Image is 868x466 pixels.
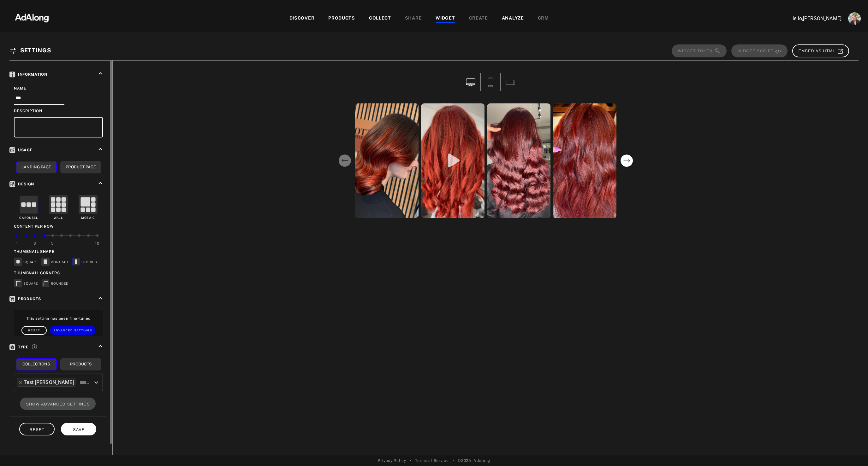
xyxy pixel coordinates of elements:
button: EMBED AS HTML [792,44,849,57]
span: RESET [30,428,45,432]
div: Thumbnail Shape [14,249,103,254]
span: Advanced Settings [54,329,92,332]
div: SQUARE [14,258,38,267]
span: Settings [20,47,51,54]
span: Choose if your widget will display content based on collections or products [32,343,37,349]
div: open the preview of the instagram content created by etiane_almeidasilva [486,102,552,219]
div: 5 [51,241,54,246]
svg: next [620,154,633,167]
span: ⚠️ Please save or reset your changes to copy the script [731,44,788,57]
div: WIDGET [436,15,455,22]
span: • [453,458,454,463]
button: SAVE [61,423,96,435]
div: open the preview of the instagram content created by theochairapist [552,102,618,219]
div: ROUNDED [41,279,68,288]
div: 3 [33,241,36,246]
i: keyboard_arrow_up [97,343,104,350]
span: Products [9,297,41,301]
span: Design [9,182,34,186]
img: ACg8ocLjEk1irI4XXb49MzUGwa4F_C3PpCyg-3CPbiuLEZrYEA=s96-c [848,12,861,25]
button: Landing Page [16,161,57,173]
button: RESET [19,423,55,435]
div: PRODUCTS [328,15,355,22]
button: Reset [21,326,47,335]
i: keyboard_arrow_up [97,146,104,153]
div: 1 [16,241,18,246]
span: EMBED AS HTML [799,49,843,53]
div: CRM [538,15,549,22]
a: Privacy Policy [378,458,406,463]
div: Name [14,85,103,91]
button: Products [60,358,101,370]
button: SHOW ADVANCED SETTINGS [20,398,96,410]
a: Terms of Service [415,458,449,463]
div: COLLECT [369,15,391,22]
iframe: Chat Widget [836,436,868,466]
div: open the preview of the instagram content created by roxanaoltean_hairartistarad [420,102,486,219]
span: SAVE [73,428,85,432]
div: SHARE [405,15,422,22]
span: • [410,458,412,463]
div: SQUARE [14,279,38,288]
div: Content per row [14,224,103,229]
p: Hello, [PERSON_NAME] [778,15,841,22]
div: 10 [95,241,99,246]
div: Thumbnail Corners [14,270,103,276]
div: Description [14,108,103,114]
div: PORTRAIT [41,258,69,267]
i: keyboard_arrow_up [97,295,104,302]
span: Reset [28,329,40,332]
button: Account settings [847,11,862,26]
div: STORIES [72,258,97,267]
span: ⚠️ Please save or reset your changes to copy the token [672,44,727,57]
div: Mosaic [81,216,95,220]
span: Information [9,72,47,77]
div: Wall [54,216,63,220]
p: This setting has been fine-tuned [15,316,101,321]
div: ANALYZE [502,15,524,22]
span: © 2025 - Adalong [458,458,490,463]
img: 63233d7d88ed69de3c212112c67096b6.png [4,8,60,27]
i: keyboard_arrow_up [97,70,104,77]
svg: previous [338,154,351,167]
span: Type [9,345,29,349]
div: CREATE [469,15,488,22]
div: Carousel [19,216,38,220]
button: Collections [16,358,57,370]
button: Advanced Settings [50,326,96,335]
div: DISCOVER [289,15,315,22]
div: Test [PERSON_NAME] [24,379,74,386]
button: Product Page [60,161,101,173]
span: SHOW ADVANCED SETTINGS [26,402,90,406]
div: open the preview of the instagram content created by rakotta_hair_studio [354,102,420,219]
span: Usage [9,148,33,152]
button: Open [92,378,101,387]
i: keyboard_arrow_up [97,180,104,187]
